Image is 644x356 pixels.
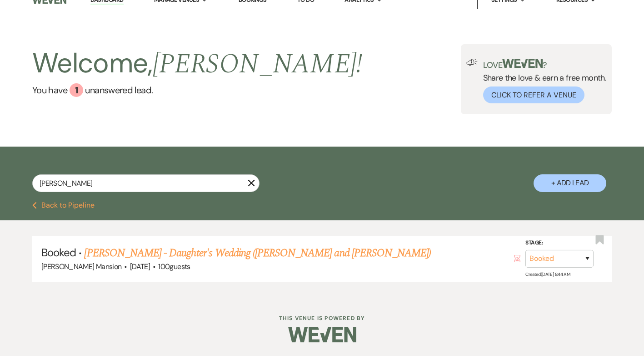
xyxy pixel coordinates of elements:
[32,83,363,97] a: You have 1 unanswered lead.
[478,59,607,103] div: Share the love & earn a free month.
[534,174,606,192] button: + Add Lead
[130,262,150,271] span: [DATE]
[70,83,83,97] div: 1
[288,319,356,351] img: Weven Logo
[32,174,260,192] input: Search by name, event date, email address or phone number
[483,86,584,103] button: Click to Refer a Venue
[483,59,607,69] p: Love ?
[502,59,543,68] img: weven-logo-green.svg
[466,59,478,66] img: loud-speaker-illustration.svg
[525,271,570,277] span: Created: [DATE] 8:44 AM
[84,245,431,261] a: [PERSON_NAME] - Daughter's Wedding ([PERSON_NAME] and [PERSON_NAME])
[41,262,122,271] span: [PERSON_NAME] Mansion
[525,238,594,248] label: Stage:
[41,245,76,259] span: Booked
[158,262,190,271] span: 100 guests
[153,43,363,85] span: [PERSON_NAME] !
[32,202,95,209] button: Back to Pipeline
[32,44,363,83] h2: Welcome,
